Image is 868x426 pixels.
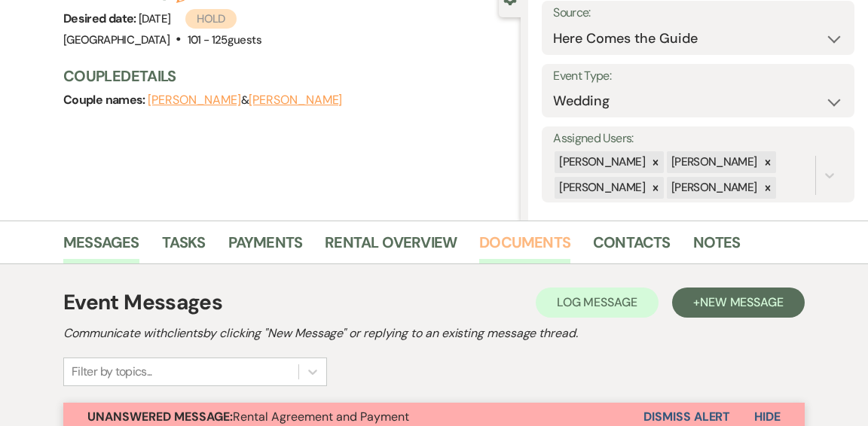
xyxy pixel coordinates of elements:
[557,294,637,310] span: Log Message
[593,230,671,263] a: Contacts
[188,32,261,47] span: 101 - 125 guests
[63,92,148,108] span: Couple names:
[249,94,342,106] button: [PERSON_NAME]
[553,128,843,150] label: Assigned Users:
[555,151,647,173] div: [PERSON_NAME]
[555,177,647,199] div: [PERSON_NAME]
[325,230,457,263] a: Rental Overview
[63,324,805,342] h2: Communicate with clients by clicking "New Message" or replying to an existing message thread.
[536,288,659,318] button: Log Message
[553,2,843,24] label: Source:
[63,11,139,26] span: Desired date:
[667,151,759,173] div: [PERSON_NAME]
[148,93,342,108] span: &
[185,9,236,29] span: Hold
[162,230,206,263] a: Tasks
[553,65,843,87] label: Event Type:
[72,363,152,381] div: Filter by topics...
[479,230,570,263] a: Documents
[700,294,784,310] span: New Message
[754,409,781,424] span: Hide
[228,230,303,263] a: Payments
[693,230,741,263] a: Notes
[667,177,759,199] div: [PERSON_NAME]
[139,11,237,26] span: [DATE]
[63,287,222,318] h1: Event Messages
[148,94,241,106] button: [PERSON_NAME]
[87,409,409,424] span: Rental Agreement and Payment
[63,230,139,263] a: Messages
[672,288,805,318] button: +New Message
[87,409,233,424] strong: Unanswered Message:
[63,65,506,87] h3: Couple Details
[63,32,170,47] span: [GEOGRAPHIC_DATA]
